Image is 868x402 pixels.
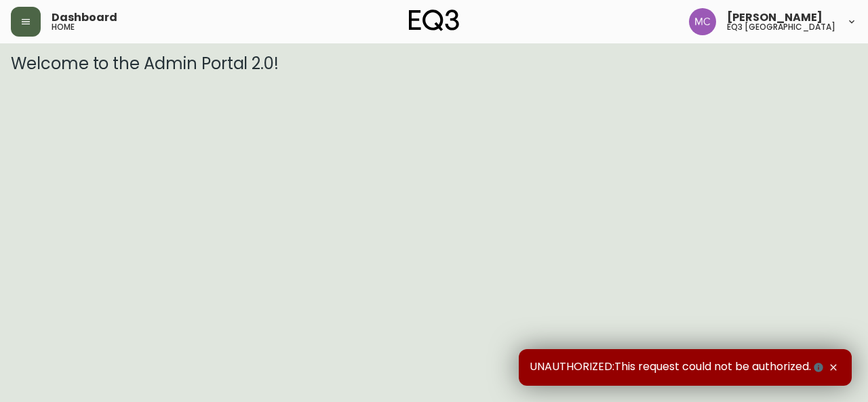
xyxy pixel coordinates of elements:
h5: eq3 [GEOGRAPHIC_DATA] [727,23,835,31]
img: 6dbdb61c5655a9a555815750a11666cc [689,8,716,35]
span: [PERSON_NAME] [727,12,823,23]
span: UNAUTHORIZED:This request could not be authorized. [530,360,826,375]
span: Dashboard [52,12,117,23]
h3: Welcome to the Admin Portal 2.0! [11,54,857,73]
img: logo [409,9,459,31]
h5: home [52,23,75,31]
